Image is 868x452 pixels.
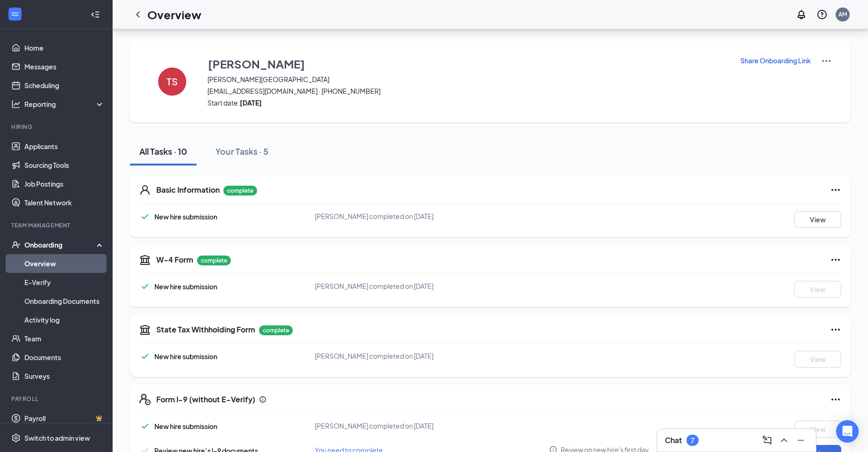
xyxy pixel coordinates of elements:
div: Team Management [11,221,103,229]
div: Onboarding [24,240,97,249]
button: ComposeMessage [760,433,775,448]
a: Team [24,329,105,348]
button: View [794,351,841,368]
a: Onboarding Documents [24,292,105,310]
h5: Basic Information [156,185,220,195]
a: PayrollCrown [24,409,105,428]
svg: Checkmark [139,281,151,292]
h1: Overview [147,7,201,23]
button: [PERSON_NAME] [207,55,728,72]
button: View [794,281,841,298]
a: Job Postings [24,174,105,193]
a: Overview [24,254,105,273]
span: New hire submission [154,352,217,361]
a: Scheduling [24,76,105,95]
svg: Minimize [795,435,807,446]
span: [PERSON_NAME] completed on [DATE] [315,352,434,360]
a: Activity log [24,310,105,329]
svg: TaxGovernmentIcon [139,324,151,335]
a: Sourcing Tools [24,156,105,174]
a: Messages [24,57,105,76]
svg: Collapse [91,10,100,19]
button: ChevronUp [777,433,792,448]
p: complete [259,325,293,335]
a: Home [24,38,105,57]
p: complete [223,186,257,196]
div: Payroll [11,395,103,403]
svg: Info [259,396,266,403]
svg: QuestionInfo [816,9,828,20]
a: Applicants [24,137,105,156]
h5: Form I-9 (without E-Verify) [156,394,255,405]
div: Your Tasks · 5 [215,145,268,157]
svg: ChevronLeft [132,9,144,20]
span: [PERSON_NAME] completed on [DATE] [315,212,434,220]
svg: FormI9EVerifyIcon [139,394,151,405]
span: [EMAIL_ADDRESS][DOMAIN_NAME] · [PHONE_NUMBER] [207,86,728,96]
div: AM [838,10,847,18]
svg: WorkstreamLogo [10,9,20,19]
div: Open Intercom Messenger [836,420,859,443]
h4: TS [167,78,178,85]
div: Switch to admin view [24,433,90,443]
div: All Tasks · 10 [139,145,187,157]
svg: User [139,184,151,196]
svg: ComposeMessage [761,435,773,446]
h3: [PERSON_NAME] [208,56,305,72]
button: View [794,211,841,228]
svg: ChevronUp [778,435,790,446]
div: 7 [691,437,694,444]
button: TS [149,55,196,107]
svg: Checkmark [139,351,151,362]
svg: Ellipses [830,324,841,335]
span: New hire submission [154,212,217,221]
svg: TaxGovernmentIcon [139,254,151,265]
span: New hire submission [154,422,217,430]
h5: W-4 Form [156,255,193,265]
a: E-Verify [24,273,105,292]
strong: [DATE] [240,98,262,107]
span: [PERSON_NAME] completed on [DATE] [315,282,434,290]
svg: Checkmark [139,211,151,222]
span: [PERSON_NAME] completed on [DATE] [315,422,434,430]
span: [PERSON_NAME][GEOGRAPHIC_DATA] [207,75,728,84]
button: Minimize [793,433,808,448]
span: New hire submission [154,282,217,291]
a: Documents [24,348,105,367]
h3: Chat [665,435,682,445]
svg: Ellipses [830,254,841,265]
a: Surveys [24,367,105,385]
button: Share Onboarding Link [740,55,811,66]
svg: Notifications [796,9,807,20]
div: Reporting [24,99,105,109]
p: Share Onboarding Link [740,56,811,65]
p: complete [197,256,231,265]
svg: Ellipses [830,394,841,405]
a: Talent Network [24,193,105,212]
svg: Checkmark [139,421,151,432]
svg: Analysis [11,99,21,109]
img: More Actions [821,55,832,67]
svg: UserCheck [11,240,21,249]
span: Start date: [207,98,728,107]
div: Hiring [11,123,103,131]
h5: State Tax Withholding Form [156,324,255,335]
svg: Ellipses [830,184,841,196]
button: View [794,421,841,437]
svg: Settings [11,433,21,443]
